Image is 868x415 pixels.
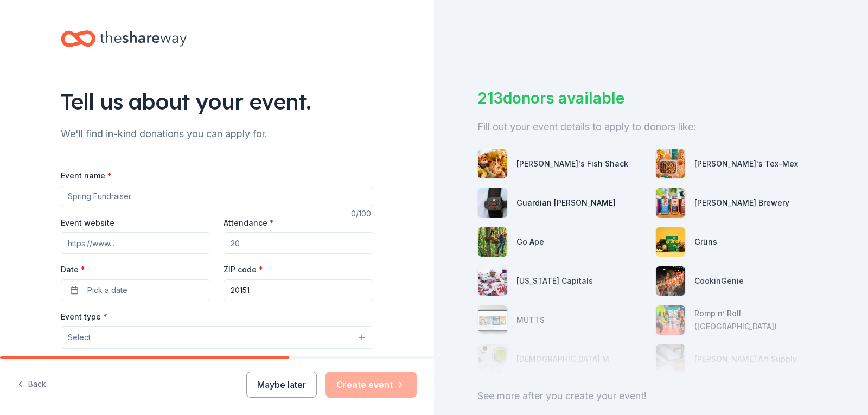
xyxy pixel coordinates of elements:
[61,264,210,275] label: Date
[61,86,373,117] div: Tell us about your event.
[61,326,373,349] button: Select
[656,188,685,218] img: photo for Starr Hill Brewery
[61,218,114,228] label: Event website
[224,279,373,301] input: 12345 (U.S. only)
[68,331,91,344] span: Select
[61,125,373,143] div: We'll find in-kind donations you can apply for.
[87,284,127,297] span: Pick a date
[61,170,112,181] label: Event name
[516,196,616,209] div: Guardian [PERSON_NAME]
[17,373,46,396] button: Back
[246,372,317,398] button: Maybe later
[61,311,107,322] label: Event type
[224,264,263,275] label: ZIP code
[477,87,825,110] div: 213 donors available
[351,207,373,220] div: 0 /100
[61,232,210,254] input: https://www...
[224,232,373,254] input: 20
[516,235,544,248] div: Go Ape
[478,188,507,218] img: photo for Guardian Angel Device
[694,157,798,170] div: [PERSON_NAME]'s Tex-Mex
[61,186,373,207] input: Spring Fundraiser
[516,157,628,170] div: [PERSON_NAME]'s Fish Shack
[694,196,789,209] div: [PERSON_NAME] Brewery
[478,227,507,257] img: photo for Go Ape
[477,387,825,405] div: See more after you create your event!
[61,279,210,301] button: Pick a date
[224,218,274,228] label: Attendance
[694,235,717,248] div: Grüns
[656,149,685,178] img: photo for Chuy's Tex-Mex
[656,227,685,257] img: photo for Grüns
[478,149,507,178] img: photo for Ford's Fish Shack
[477,118,825,136] div: Fill out your event details to apply to donors like:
